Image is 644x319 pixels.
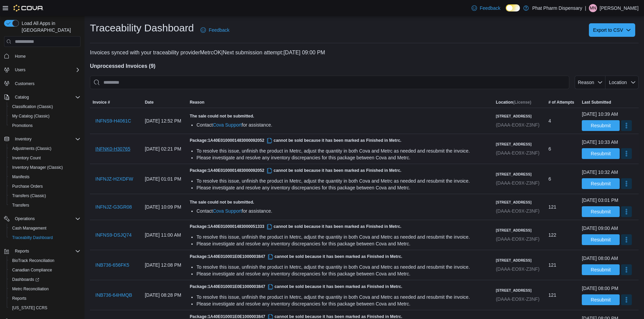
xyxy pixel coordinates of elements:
div: [DATE] 03:01 PM [582,197,618,204]
h5: Package: cannot be sold because it has been marked as Finished in Metrc. [190,283,490,291]
div: [DATE] 10:32 AM [582,169,618,176]
div: Contact for assistance. [196,122,490,128]
span: Transfers (Classic) [12,193,46,198]
button: More [621,148,632,159]
button: Date [142,97,187,108]
span: Purchase Orders [9,182,80,190]
button: Resubmit [582,120,620,131]
span: 121 [548,203,556,211]
span: (DAAA-EO9X-Z3NF) [496,150,540,156]
span: (DAAA-EO9X-Z3NF) [496,180,540,186]
button: Resubmit [582,206,620,217]
span: Transfers [9,201,80,209]
span: Users [12,66,80,74]
button: Reports [12,247,32,255]
span: Promotions [9,122,80,130]
span: BioTrack Reconciliation [9,257,80,265]
a: Cash Management [9,224,49,232]
span: 121 [548,261,556,269]
a: Customers [12,80,37,88]
button: Catalog [12,93,31,101]
div: [DATE] 02:21 PM [142,142,187,156]
a: Canadian Compliance [9,266,55,274]
div: [DATE] 01:01 PM [142,172,187,186]
span: Transfers (Classic) [9,192,80,200]
button: Reports [7,294,83,303]
button: Resubmit [582,178,620,189]
a: Inventory Count [9,154,44,162]
span: Catalog [12,93,80,101]
span: Inventory Manager (Classic) [12,165,63,170]
span: Reports [9,294,80,302]
span: Reports [12,247,80,255]
button: [US_STATE] CCRS [7,303,83,313]
h5: The sale could not be submitted. [190,113,490,119]
span: Canadian Compliance [9,266,80,274]
button: More [621,120,632,131]
div: Please investigate and resolve any inventory discrepancies for this package between Cova and Metrc. [196,184,490,191]
button: Export to CSV [589,23,635,37]
button: My Catalog (Classic) [7,111,83,121]
a: [US_STATE] CCRS [9,304,50,312]
button: INFNK0-H30765 [93,142,133,156]
h6: [STREET_ADDRESS] [496,258,540,263]
button: More [621,178,632,189]
input: This is a search bar. After typing your query, hit enter to filter the results lower in the page. [90,76,569,89]
h6: [STREET_ADDRESS] [496,113,540,119]
span: INB736-64HMQB [95,292,132,298]
h5: The sale could not be submitted. [190,200,490,205]
span: (DAAA-EO9X-Z3NF) [496,122,540,128]
span: Reason [578,80,594,85]
button: Classification (Classic) [7,102,83,111]
span: (DAAA-EO9X-Z3NF) [496,208,540,214]
span: 122 [548,231,556,239]
button: Users [12,66,28,74]
span: Metrc Reconciliation [12,286,49,292]
span: INFNJZ-G3GR08 [95,204,132,210]
a: Purchase Orders [9,182,46,190]
button: Promotions [7,121,83,130]
span: 1A40E0100001483000092052 [208,138,273,143]
a: Feedback [198,23,232,37]
span: BioTrack Reconciliation [12,258,54,263]
div: Matthew Nguyen [589,4,597,12]
p: Invoices synced with your traceability provider MetrcOK | [DATE] 09:00 PM [90,49,639,57]
button: Users [1,65,83,75]
h4: Unprocessed Invoices ( 9 ) [90,62,639,70]
button: Cash Management [7,223,83,233]
div: [DATE] 08:28 PM [142,288,187,302]
span: Resubmit [591,122,611,129]
span: Classification (Classic) [9,103,80,111]
div: [DATE] 11:00 AM [142,228,187,242]
button: INB736-64HMQB [93,288,135,302]
button: Inventory Count [7,153,83,163]
button: Transfers [7,201,83,210]
div: [DATE] 08:00 AM [582,255,618,262]
span: Inventory Count [9,154,80,162]
a: Cova Support [213,122,242,128]
span: Dashboards [9,275,80,284]
a: Inventory Manager (Classic) [9,163,66,171]
span: Dashboards [12,277,39,282]
h5: Package: cannot be sold because it has been marked as Finished in Metrc. [190,167,490,175]
span: Home [12,52,80,60]
button: INFNS9-H4061C [93,114,134,128]
span: Inventory Count [12,155,41,161]
span: Catalog [15,95,29,100]
span: Customers [15,81,34,86]
span: Traceabilty Dashboard [12,235,53,240]
span: (DAAA-EO9X-Z3NF) [496,236,540,242]
button: More [621,206,632,217]
button: Inventory [1,134,83,144]
span: (DAAA-EO9X-Z3NF) [496,266,540,272]
span: INFNK0-H30765 [95,145,130,152]
span: Users [15,67,25,73]
span: Metrc Reconciliation [9,285,80,293]
span: INFNJZ-H2XDFW [95,176,133,182]
div: To resolve this issue, unfinish the product in Metrc, adjust the quantity in both Cova and Metrc ... [196,234,490,240]
div: [DATE] 12:08 PM [142,258,187,272]
button: INFNJZ-G3GR08 [93,200,135,214]
span: [US_STATE] CCRS [12,305,47,311]
div: To resolve this issue, unfinish the product in Metrc, adjust the quantity in both Cova and Metrc ... [196,148,490,154]
a: Promotions [9,122,35,130]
